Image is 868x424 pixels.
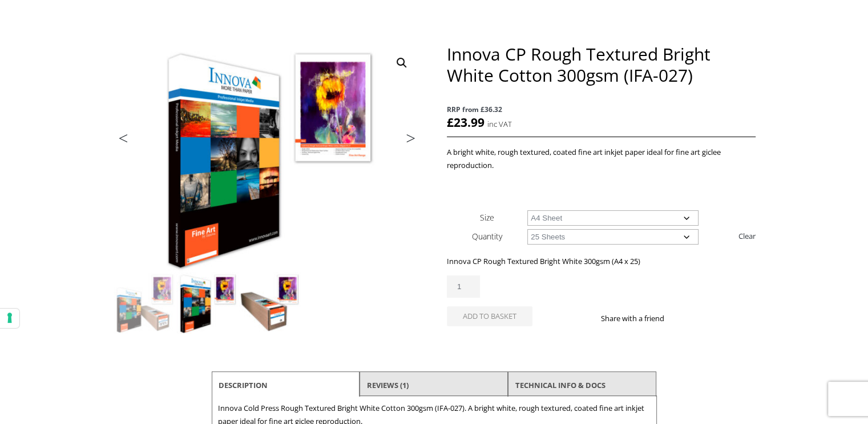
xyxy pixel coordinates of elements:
span: £ [447,114,454,130]
a: Clear options [738,227,756,245]
button: Add to basket [447,306,532,326]
h1: Innova CP Rough Textured Bright White Cotton 300gsm (IFA-027) [447,43,755,86]
img: twitter sharing button [692,314,701,323]
span: RRP from £36.32 [447,103,755,116]
p: Share with a friend [601,312,678,325]
img: email sharing button [705,314,714,323]
label: Size [480,212,494,223]
img: Innova CP Rough Textured Bright White Cotton 300gsm (IFA-027) [114,272,175,334]
a: View full-screen image gallery [391,53,412,73]
p: Innova CP Rough Textured Bright White 300gsm (A4 x 25) [447,255,755,268]
img: facebook sharing button [678,314,687,323]
img: Innova CP Rough Textured Bright White Cotton 300gsm (IFA-027) - Image 2 [176,272,238,334]
p: A bright white, rough textured, coated fine art inkjet paper ideal for fine art giclee reproduction. [447,146,755,172]
label: Quantity [472,231,502,242]
bdi: 23.99 [447,114,485,130]
img: Innova CP Rough Textured Bright White Cotton 300gsm (IFA-027) - Image 3 [239,272,301,334]
a: Description [219,375,268,395]
input: Product quantity [447,275,480,298]
a: TECHNICAL INFO & DOCS [515,375,605,395]
a: Reviews (1) [367,375,409,395]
